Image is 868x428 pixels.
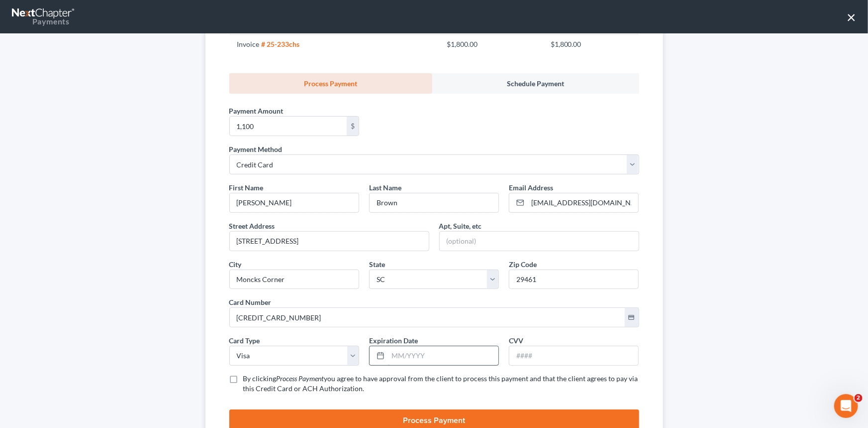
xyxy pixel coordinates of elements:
span: Street Address [229,222,275,230]
input: Enter email... [528,193,638,212]
input: -- [370,193,498,212]
input: ●●●● ●●●● ●●●● ●●●● [230,308,625,327]
td: $1,800.00 [543,34,639,53]
i: Process Payment [277,374,324,383]
span: CVV [509,336,523,345]
i: credit_card [628,314,635,321]
span: Last Name [369,183,401,192]
span: 2 [855,394,863,402]
input: XXXXX [509,270,638,289]
span: you agree to have approval from the client to process this payment and that the client agrees to ... [243,374,638,393]
input: (optional) [440,232,639,251]
a: Payments [12,5,76,29]
input: 0.00 [230,117,347,136]
span: Payment Method [229,145,283,153]
span: City [229,260,242,269]
span: Apt, Suite, etc [439,222,482,230]
input: Enter address... [230,232,429,251]
strong: # 25-233chs [262,40,300,48]
input: #### [509,346,638,365]
span: Payment Amount [229,107,284,115]
iframe: Intercom live chat [834,394,858,418]
input: Enter city... [230,270,359,289]
span: Expiration Date [369,336,418,345]
a: Schedule Payment [432,73,639,94]
span: Zip Code [509,260,537,269]
input: MM/YYYY [388,346,498,365]
span: Invoice [237,40,260,48]
a: Process Payment [229,73,432,94]
div: $ [347,117,359,136]
span: State [369,260,385,269]
span: First Name [229,183,264,192]
span: Card Number [229,298,272,306]
span: Email Address [509,183,553,192]
span: Card Type [229,336,260,345]
input: -- [230,193,359,212]
span: By clicking [243,374,277,383]
td: $1,800.00 [439,34,543,53]
button: × [847,9,856,25]
div: Payments [12,16,69,27]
